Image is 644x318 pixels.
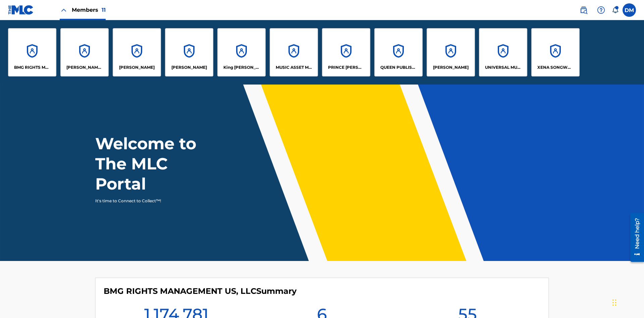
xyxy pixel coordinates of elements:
p: RONALD MCTESTERSON [433,64,469,70]
a: Accounts[PERSON_NAME] [113,28,161,76]
a: Accounts[PERSON_NAME] [427,28,475,76]
div: Notifications [612,7,619,13]
p: CLEO SONGWRITER [66,64,103,70]
a: AccountsUNIVERSAL MUSIC PUB GROUP [479,28,527,76]
img: search [580,6,588,14]
a: Accounts[PERSON_NAME] SONGWRITER [60,28,109,76]
p: MUSIC ASSET MANAGEMENT (MAM) [276,64,312,70]
p: EYAMA MCSINGER [171,64,207,70]
p: King McTesterson [223,64,260,70]
span: 11 [102,7,106,13]
p: XENA SONGWRITER [537,64,574,70]
a: AccountsPRINCE [PERSON_NAME] [322,28,370,76]
a: Public Search [577,3,590,17]
a: AccountsKing [PERSON_NAME] [217,28,266,76]
p: UNIVERSAL MUSIC PUB GROUP [485,64,522,70]
a: AccountsMUSIC ASSET MANAGEMENT (MAM) [270,28,318,76]
h1: Welcome to The MLC Portal [95,134,221,194]
img: help [597,6,605,14]
p: It's time to Connect to Collect™! [95,198,212,204]
div: Drag [612,293,616,313]
div: User Menu [623,3,636,17]
iframe: Resource Center [625,210,644,265]
a: Accounts[PERSON_NAME] [165,28,213,76]
a: AccountsQUEEN PUBLISHA [374,28,423,76]
h4: BMG RIGHTS MANAGEMENT US, LLC [104,286,297,296]
iframe: Chat Widget [610,286,644,318]
img: Close [60,6,68,14]
p: ELVIS COSTELLO [119,64,155,70]
a: AccountsBMG RIGHTS MANAGEMENT US, LLC [8,28,56,76]
p: PRINCE MCTESTERSON [328,64,365,70]
a: AccountsXENA SONGWRITER [531,28,580,76]
img: MLC Logo [8,5,34,15]
p: BMG RIGHTS MANAGEMENT US, LLC [14,64,51,70]
span: Members [72,6,106,14]
p: QUEEN PUBLISHA [380,64,417,70]
div: Help [594,3,608,17]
